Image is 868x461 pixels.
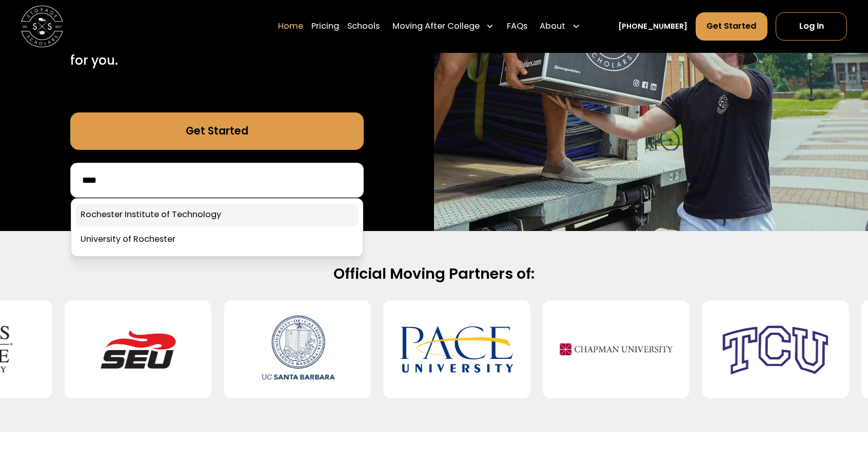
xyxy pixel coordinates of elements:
[719,309,832,390] img: Texas Christian University (TCU)
[241,309,354,390] img: University of California-Santa Barbara (UCSB)
[776,12,847,41] a: Log In
[70,112,364,150] a: Get Started
[21,5,63,47] a: home
[540,20,565,33] div: About
[400,309,514,390] img: Pace University - New York City
[311,11,339,41] a: Pricing
[21,5,63,47] img: Storage Scholars main logo
[392,20,480,33] div: Moving After College
[98,264,770,283] h2: Official Moving Partners of:
[388,11,499,41] div: Moving After College
[560,309,673,390] img: Chapman University
[82,309,195,390] img: Southeastern University
[278,11,303,41] a: Home
[347,11,380,41] a: Schools
[696,12,767,41] a: Get Started
[507,11,527,41] a: FAQs
[618,21,687,31] a: [PHONE_NUMBER]
[536,11,584,41] div: About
